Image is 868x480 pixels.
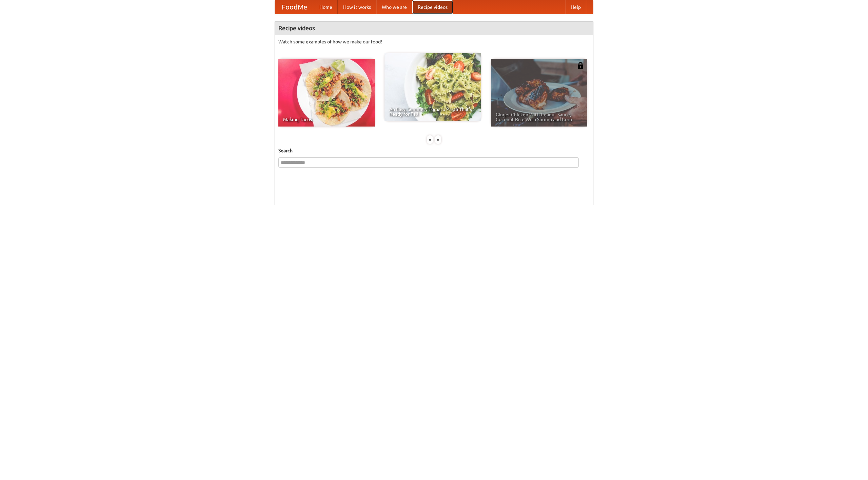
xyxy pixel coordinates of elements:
a: Making Tacos [278,59,375,127]
a: Help [565,0,586,14]
span: Making Tacos [283,117,370,122]
a: An Easy, Summery Tomato Pasta That's Ready for Fall [384,53,481,121]
p: Watch some examples of how we make our food! [278,38,590,45]
img: 483408.png [577,62,584,69]
a: Home [314,0,338,14]
span: An Easy, Summery Tomato Pasta That's Ready for Fall [389,107,476,116]
a: How it works [338,0,376,14]
h5: Search [278,147,590,154]
div: « [427,135,433,144]
a: Recipe videos [412,0,453,14]
h4: Recipe videos [275,21,593,35]
a: FoodMe [275,0,314,14]
a: Who we are [376,0,412,14]
div: » [435,135,441,144]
